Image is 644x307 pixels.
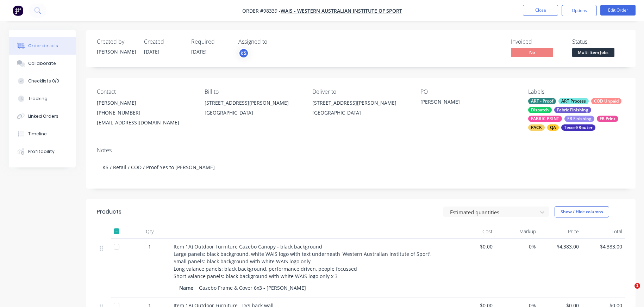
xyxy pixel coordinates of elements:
div: Collaborate [28,60,56,67]
div: PO [420,88,517,95]
div: Invoiced [511,38,564,45]
div: Texcel/Router [561,124,595,131]
a: WAIS - Western Australian Institute of Sport [281,7,402,14]
button: Multi Item Jobs [572,48,614,59]
div: COD Unpaid [591,98,621,104]
div: [STREET_ADDRESS][PERSON_NAME][GEOGRAPHIC_DATA] [205,98,301,121]
div: Required [191,38,230,45]
div: [PERSON_NAME] [97,98,193,108]
div: Fabric Finishing [554,107,591,113]
div: Total [582,225,625,239]
iframe: Intercom live chat [620,283,637,300]
div: [GEOGRAPHIC_DATA] [205,108,301,118]
div: KS / Retail / COD / Proof Yes to [PERSON_NAME] [97,156,625,178]
span: [DATE] [144,48,160,55]
div: Dispatch [528,107,552,113]
span: Order #98339 - [242,7,281,14]
div: ART - Proof [528,98,556,104]
div: Products [97,208,121,216]
div: Created [144,38,183,45]
div: Markup [495,225,539,239]
div: Labels [528,88,625,95]
div: Cost [452,225,496,239]
span: $0.00 [455,243,493,250]
div: [PERSON_NAME] [420,98,508,108]
div: Gazebo Frame & Cover 6x3 - [PERSON_NAME] [196,283,309,293]
div: FB Print [597,116,618,122]
span: 1 [148,243,151,250]
span: [DATE] [191,48,207,55]
div: PACK [528,124,545,131]
button: Order details [9,37,76,55]
div: [GEOGRAPHIC_DATA] [312,108,409,118]
div: [STREET_ADDRESS][PERSON_NAME] [205,98,301,108]
div: FABRIC PRINT [528,116,562,122]
div: Bill to [205,88,301,95]
button: Show / Hide columns [555,206,609,217]
button: Close [523,5,558,16]
div: Profitability [28,148,55,155]
button: Tracking [9,90,76,108]
button: KS [238,48,249,59]
div: QA [547,124,559,131]
div: Checklists 0/0 [28,78,59,84]
span: $4,383.00 [542,243,579,250]
div: Notes [97,147,625,154]
div: Tracking [28,96,48,102]
div: Timeline [28,131,47,137]
button: Checklists 0/0 [9,72,76,90]
div: Name [179,283,196,293]
div: Deliver to [312,88,409,95]
span: 1 [634,283,640,289]
div: Status [572,38,625,45]
button: Timeline [9,125,76,143]
div: Price [539,225,582,239]
button: Linked Orders [9,108,76,125]
div: [PHONE_NUMBER] [97,108,193,118]
button: Collaborate [9,55,76,72]
div: Created by [97,38,136,45]
button: Profitability [9,143,76,160]
div: [PERSON_NAME] [97,48,136,55]
div: [STREET_ADDRESS][PERSON_NAME] [312,98,409,108]
div: Contact [97,88,193,95]
button: Options [562,5,597,16]
div: Order details [28,43,58,49]
span: No [511,48,553,57]
div: [EMAIL_ADDRESS][DOMAIN_NAME] [97,118,193,128]
div: [PERSON_NAME][PHONE_NUMBER][EMAIL_ADDRESS][DOMAIN_NAME] [97,98,193,128]
div: [STREET_ADDRESS][PERSON_NAME][GEOGRAPHIC_DATA] [312,98,409,121]
span: Multi Item Jobs [572,48,614,57]
div: Assigned to [238,38,309,45]
div: Linked Orders [28,113,58,119]
span: Item 1A) Outdoor Furniture Gazebo Canopy - black background Large panels: black background, white... [174,243,432,280]
button: Edit Order [600,5,636,16]
div: FB Finishing [564,116,594,122]
span: $4,383.00 [584,243,622,250]
span: 0% [498,243,536,250]
img: Factory [13,5,23,16]
div: ART Process [558,98,589,104]
div: Qty [129,225,171,239]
